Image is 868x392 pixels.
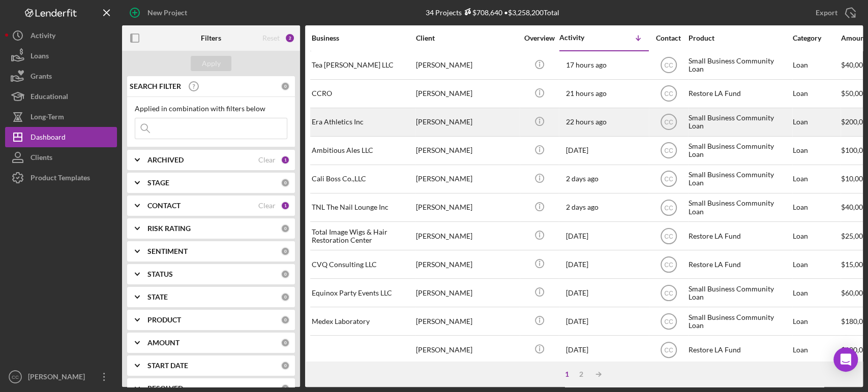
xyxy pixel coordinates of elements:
div: Loan [793,279,840,306]
button: Dashboard [5,127,117,147]
div: 1 [560,370,574,378]
div: [PERSON_NAME] [416,279,518,306]
div: Restore LA Fund [689,336,790,363]
div: 0 [281,338,290,347]
b: AMOUNT [147,339,179,347]
div: Small Business Community Loan [689,137,790,164]
text: CC [664,119,673,126]
div: Total Image Wigs & Hair Restoration Center [312,222,413,249]
time: 2025-10-08 22:04 [566,203,598,211]
button: Apply [191,56,231,71]
div: Activity [31,25,55,48]
span: $15,000 [841,260,867,269]
div: Medex Laboratory [312,308,413,335]
time: 2025-10-09 20:15 [566,89,607,97]
time: 2025-10-09 18:42 [566,118,607,126]
div: Small Business Community Loan [689,279,790,306]
button: Loans [5,46,117,66]
button: New Project [122,3,197,23]
div: 1 [281,201,290,210]
button: Grants [5,66,117,86]
div: 0 [281,224,290,233]
div: Ambitious Ales LLC [312,137,413,164]
div: Long-Term [31,107,64,129]
time: 2025-10-07 22:14 [566,289,588,297]
time: 2025-10-07 19:02 [566,346,588,354]
text: CC [664,318,673,325]
b: PRODUCT [147,316,181,324]
div: 0 [281,292,290,302]
text: CC [664,176,673,183]
div: Client [416,34,518,42]
div: 2 [285,33,295,43]
div: 0 [281,247,290,256]
div: [PERSON_NAME] [416,308,518,335]
text: CC [12,374,19,380]
b: STATUS [147,270,173,278]
time: 2025-10-08 04:16 [566,232,588,240]
button: Export [805,3,863,23]
text: CC [664,261,673,268]
div: Applied in combination with filters below [135,105,287,113]
b: SENTIMENT [147,247,188,255]
text: CC [664,233,673,240]
a: Activity [5,25,117,46]
div: 0 [281,178,290,187]
div: [PERSON_NAME] [416,80,518,107]
div: Clients [31,147,52,170]
div: [PERSON_NAME] [25,367,92,389]
div: [PERSON_NAME] [416,52,518,79]
div: $708,640 [462,8,502,17]
text: CC [664,347,673,354]
div: 0 [281,270,290,279]
div: Loan [793,251,840,278]
div: Educational [31,86,68,109]
div: Small Business Community Loan [689,109,790,136]
div: Open Intercom Messenger [833,347,858,372]
span: $50,000 [841,89,867,97]
div: Overview [520,34,558,42]
div: Restore LA Fund [689,251,790,278]
time: 2025-10-09 23:49 [566,61,607,69]
b: ARCHIVED [147,156,184,164]
div: Tea [PERSON_NAME] LLC [312,52,413,79]
button: Product Templates [5,168,117,188]
div: 2 [574,370,588,378]
button: Long-Term [5,107,117,127]
b: START DATE [147,362,188,370]
time: 2025-10-09 05:04 [566,146,588,154]
div: Apply [202,56,221,71]
b: STATE [147,293,168,301]
div: [PERSON_NAME] [416,194,518,221]
span: $40,000 [841,203,867,211]
time: 2025-10-07 20:50 [566,317,588,325]
time: 2025-10-08 22:51 [566,175,598,183]
span: $60,000 [841,288,867,297]
div: Loan [793,222,840,249]
b: RISK RATING [147,224,191,233]
div: Loan [793,80,840,107]
button: Educational [5,86,117,107]
button: CC[PERSON_NAME] [5,367,117,387]
b: SEARCH FILTER [130,82,181,90]
div: 0 [281,361,290,370]
div: Loan [793,166,840,192]
div: Small Business Community Loan [689,194,790,221]
text: CC [664,90,673,97]
div: Loan [793,137,840,164]
div: Restore LA Fund [689,222,790,249]
div: Dashboard [31,127,66,150]
text: CC [664,62,673,69]
div: Loan [793,52,840,79]
div: Loans [31,46,49,69]
span: $25,000 [841,232,867,240]
div: Reset [262,34,280,42]
div: Small Business Community Loan [689,308,790,335]
span: $10,000 [841,174,867,183]
text: CC [664,204,673,211]
div: 0 [281,82,290,91]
